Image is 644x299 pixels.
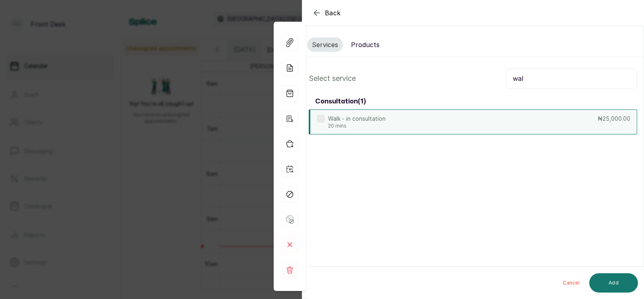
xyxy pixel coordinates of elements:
button: Services [307,37,343,52]
p: Walk - in consultation [328,115,386,123]
button: Cancel [556,273,586,293]
input: Search. [506,68,637,89]
button: Products [346,37,384,52]
p: ₦25,000.00 [598,115,630,123]
button: Add [589,273,638,293]
p: 20 mins [328,123,386,129]
span: Back [325,8,341,18]
p: Select service [309,73,356,84]
h3: consultation ( 1 ) [315,97,366,106]
button: Back [312,8,341,18]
